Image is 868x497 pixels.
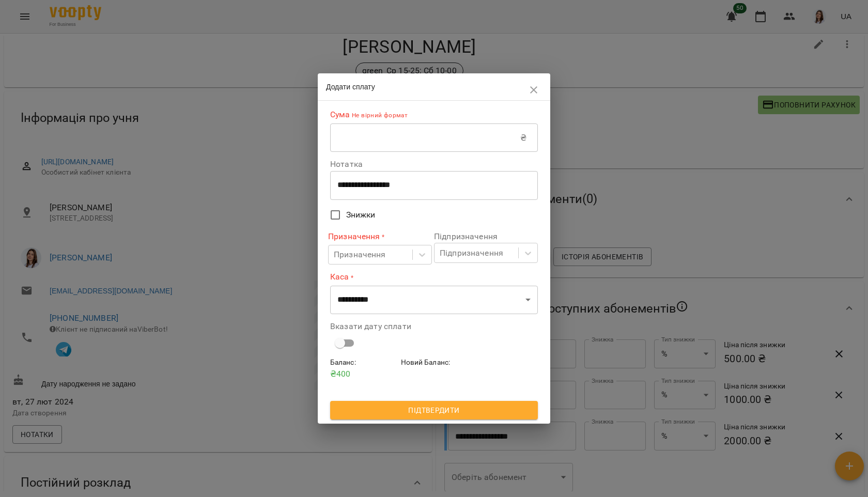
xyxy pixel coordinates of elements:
div: Підпризначення [440,247,503,259]
div: Призначення [334,248,386,261]
h6: Баланс : [330,357,397,368]
label: Вказати дату сплати [330,322,538,331]
p: Не вірний формат [350,111,408,121]
p: ₴ [520,132,526,144]
h6: Новий Баланс : [401,357,468,368]
span: Додати сплату [326,83,375,91]
span: Знижки [346,209,376,221]
p: ₴ 400 [330,368,397,380]
label: Сума [330,109,538,121]
label: Каса [330,271,538,283]
button: Підтвердити [330,401,538,420]
label: Нотатка [330,160,538,168]
span: Підтвердити [338,404,530,416]
label: Підпризначення [434,232,538,241]
label: Призначення [328,230,432,242]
